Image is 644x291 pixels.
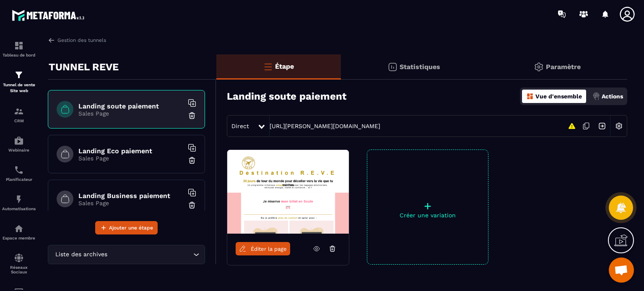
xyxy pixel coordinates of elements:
button: Ajouter une étape [95,221,158,234]
a: [URL][PERSON_NAME][DOMAIN_NAME] [270,123,380,129]
div: Ouvrir le chat [609,258,634,283]
h3: Landing soute paiement [227,90,346,102]
a: formationformationCRM [2,100,36,129]
img: dashboard-orange.40269519.svg [526,93,534,100]
a: automationsautomationsEspace membre [2,217,36,247]
p: Réseaux Sociaux [2,265,36,274]
img: logo [12,8,87,23]
p: Actions [602,93,623,100]
img: arrow [48,36,55,44]
span: Éditer la page [251,246,287,252]
a: automationsautomationsWebinaire [2,129,36,159]
h6: Landing Business paiement [78,192,183,200]
p: Sales Page [78,200,183,206]
a: Éditer la page [236,242,290,255]
img: scheduler [14,165,24,175]
p: Paramètre [546,63,581,71]
a: automationsautomationsAutomatisations [2,188,36,217]
img: automations [14,224,24,234]
h6: Landing soute paiement [78,102,183,110]
a: formationformationTunnel de vente Site web [2,64,36,100]
p: Tunnel de vente Site web [2,82,36,94]
img: stats.20deebd0.svg [387,62,397,72]
img: trash [188,201,196,209]
p: Automatisations [2,206,36,211]
img: setting-gr.5f69749f.svg [534,62,544,72]
span: Direct [231,123,249,129]
img: trash [188,111,196,120]
img: trash [188,156,196,165]
p: Sales Page [78,155,183,162]
span: Ajouter une étape [109,224,153,232]
a: Gestion des tunnels [48,36,106,44]
img: actions.d6e523a2.png [592,93,600,100]
img: bars-o.4a397970.svg [263,62,273,72]
img: setting-w.858f3a88.svg [611,118,627,134]
h6: Landing Eco paiement [78,147,183,155]
p: Tableau de bord [2,53,36,57]
p: Vue d'ensemble [535,93,582,100]
img: formation [14,41,24,51]
p: Webinaire [2,148,36,152]
input: Search for option [109,250,191,259]
p: CRM [2,118,36,123]
p: Créer une variation [367,212,488,219]
p: Planificateur [2,177,36,182]
p: Sales Page [78,110,183,117]
a: schedulerschedulerPlanificateur [2,159,36,188]
img: arrow-next.bcc2205e.svg [594,118,610,134]
img: formation [14,70,24,80]
p: Statistiques [400,63,440,71]
img: social-network [14,253,24,263]
img: automations [14,194,24,204]
div: Search for option [48,245,205,264]
a: social-networksocial-networkRéseaux Sociaux [2,247,36,281]
p: Espace membre [2,236,36,240]
a: formationformationTableau de bord [2,34,36,64]
p: + [367,200,488,212]
img: formation [14,106,24,116]
p: TUNNEL REVE [49,59,119,75]
img: automations [14,136,24,146]
img: image [227,150,349,234]
p: Étape [275,62,294,70]
span: Liste des archives [53,250,109,259]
